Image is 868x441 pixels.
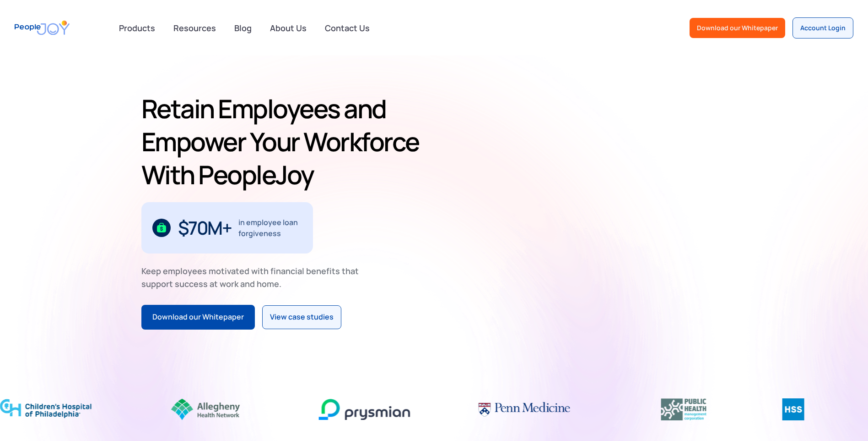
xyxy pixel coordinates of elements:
[697,23,778,33] div: Download our Whitepaper
[270,311,334,323] div: View case studies
[152,311,244,323] div: Download our Whitepaper
[15,15,70,41] a: home
[264,18,312,38] a: About Us
[168,18,221,38] a: Resources
[319,18,375,38] a: Contact Us
[229,18,257,38] a: Blog
[793,17,853,39] a: Account Login
[141,305,255,330] a: Download our Whitepaper
[141,202,313,254] div: 1 / 3
[262,305,341,329] a: View case studies
[113,19,161,37] div: Products
[178,220,232,235] div: $70M+
[238,217,302,239] div: in employee loan forgiveness
[141,92,431,191] h1: Retain Employees and Empower Your Workforce With PeopleJoy
[690,18,785,38] a: Download our Whitepaper
[141,265,367,290] div: Keep employees motivated with financial benefits that support success at work and home.
[800,23,846,33] div: Account Login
